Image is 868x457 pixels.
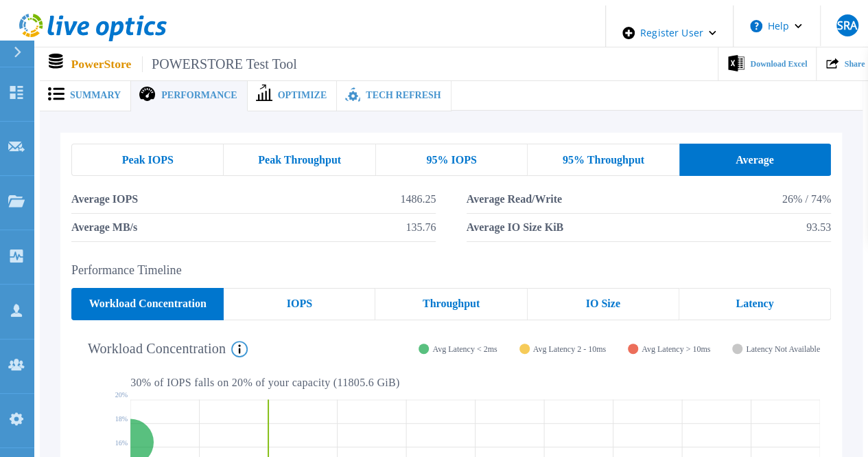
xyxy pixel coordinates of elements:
[71,263,831,278] h2: Performance Timeline
[400,186,436,213] span: 1486.25
[750,60,807,68] span: Download Excel
[533,344,606,355] span: Avg Latency 2 - 10ms
[161,91,237,100] span: Performance
[734,5,819,47] button: Help
[736,155,774,166] span: Average
[258,155,341,166] span: Peak Throughput
[71,214,137,241] span: Average MB/s
[142,56,296,72] span: POWERSTORE Test Tool
[89,298,207,309] span: Workload Concentration
[606,5,733,60] div: Register User
[806,214,831,241] span: 93.53
[278,91,327,100] span: Optimize
[586,298,620,309] span: IO Size
[426,155,476,166] span: 95% IOPS
[70,91,121,100] span: Summary
[642,344,710,355] span: Avg Latency > 10ms
[88,341,248,357] h4: Workload Concentration
[837,20,857,31] span: SRA
[736,298,773,309] span: Latency
[467,186,562,213] span: Average Read/Write
[746,344,820,355] span: Latency Not Available
[115,391,128,399] text: 20%
[432,344,497,355] span: Avg Latency < 2ms
[5,5,863,422] div: ,
[287,298,312,309] span: IOPS
[782,186,831,213] span: 26% / 74%
[366,91,441,100] span: Tech Refresh
[71,186,138,213] span: Average IOPS
[130,377,820,389] p: 30 % of IOPS falls on 20 % of your capacity ( 11805.6 GiB )
[844,60,865,68] span: Share
[122,155,174,166] span: Peak IOPS
[71,56,297,72] p: PowerStore
[115,415,128,423] text: 18%
[406,214,436,241] span: 135.76
[467,214,563,241] span: Average IO Size KiB
[423,298,480,309] span: Throughput
[563,155,644,166] span: 95% Throughput
[115,439,128,447] text: 16%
